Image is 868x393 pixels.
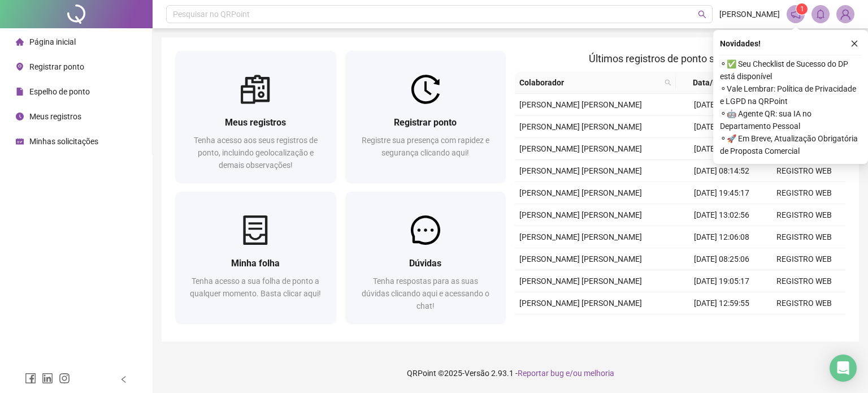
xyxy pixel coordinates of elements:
[394,117,457,128] span: Registrar ponto
[519,122,642,131] span: [PERSON_NAME] [PERSON_NAME]
[720,58,861,83] span: ⚬ ✅ Seu Checklist de Sucesso do DP está disponível
[796,3,808,15] sup: 1
[519,254,642,264] span: [PERSON_NAME] [PERSON_NAME]
[153,353,868,393] footer: QRPoint © 2025 - 2.93.1 -
[16,38,24,46] span: home
[680,314,763,336] td: [DATE] 12:03:02
[837,6,854,23] img: 89263
[519,299,642,308] span: [PERSON_NAME] [PERSON_NAME]
[231,258,280,269] span: Minha folha
[519,232,642,241] span: [PERSON_NAME] [PERSON_NAME]
[175,192,336,323] a: Minha folhaTenha acesso a sua folha de ponto a qualquer momento. Basta clicar aqui!
[409,258,441,269] span: Dúvidas
[763,314,845,336] td: REGISTRO WEB
[345,51,506,183] a: Registrar pontoRegistre sua presença com rapidez e segurança clicando aqui!
[25,373,36,384] span: facebook
[465,369,489,378] span: Versão
[519,188,642,197] span: [PERSON_NAME] [PERSON_NAME]
[29,112,81,121] span: Meus registros
[16,63,24,71] span: environment
[175,51,336,183] a: Meus registrosTenha acesso aos seus registros de ponto, incluindo geolocalização e demais observa...
[519,166,642,175] span: [PERSON_NAME] [PERSON_NAME]
[29,87,90,96] span: Espelho de ponto
[519,76,660,89] span: Colaborador
[763,204,845,226] td: REGISTRO WEB
[518,369,614,378] span: Reportar bug e/ou melhoria
[665,79,671,86] span: search
[720,132,861,157] span: ⚬ 🚀 Em Breve, Atualização Obrigatória de Proposta Comercial
[16,137,24,145] span: schedule
[719,8,780,20] span: [PERSON_NAME]
[225,117,286,128] span: Meus registros
[519,277,642,286] span: [PERSON_NAME] [PERSON_NAME]
[680,160,763,182] td: [DATE] 08:14:52
[680,226,763,248] td: [DATE] 12:06:08
[42,373,53,384] span: linkedin
[662,74,674,91] span: search
[345,192,506,323] a: DúvidasTenha respostas para as suas dúvidas clicando aqui e acessando o chat!
[589,53,771,64] span: Últimos registros de ponto sincronizados
[763,292,845,314] td: REGISTRO WEB
[680,116,763,138] td: [DATE] 13:32:09
[680,76,743,89] span: Data/Hora
[680,292,763,314] td: [DATE] 12:59:55
[16,113,24,120] span: clock-circle
[16,88,24,96] span: file
[850,40,858,47] span: close
[680,204,763,226] td: [DATE] 13:02:56
[519,210,642,219] span: [PERSON_NAME] [PERSON_NAME]
[29,62,84,71] span: Registrar ponto
[59,373,70,384] span: instagram
[763,160,845,182] td: REGISTRO WEB
[815,9,826,19] span: bell
[720,107,861,132] span: ⚬ 🤖 Agente QR: sua IA no Departamento Pessoal
[791,9,801,19] span: notification
[763,182,845,204] td: REGISTRO WEB
[194,136,318,170] span: Tenha acesso aos seus registros de ponto, incluindo geolocalização e demais observações!
[680,138,763,160] td: [DATE] 12:33:03
[720,83,861,107] span: ⚬ Vale Lembrar: Política de Privacidade e LGPD na QRPoint
[763,226,845,248] td: REGISTRO WEB
[720,37,761,50] span: Novidades !
[680,248,763,270] td: [DATE] 08:25:06
[698,10,706,19] span: search
[680,182,763,204] td: [DATE] 19:45:17
[519,100,642,109] span: [PERSON_NAME] [PERSON_NAME]
[680,94,763,116] td: [DATE] 08:17:45
[362,277,489,310] span: Tenha respostas para as suas dúvidas clicando aqui e acessando o chat!
[830,355,857,382] div: Open Intercom Messenger
[29,137,98,146] span: Minhas solicitações
[519,144,642,153] span: [PERSON_NAME] [PERSON_NAME]
[190,277,321,298] span: Tenha acesso a sua folha de ponto a qualquer momento. Basta clicar aqui!
[362,136,489,157] span: Registre sua presença com rapidez e segurança clicando aqui!
[120,375,128,383] span: left
[29,37,76,46] span: Página inicial
[763,270,845,292] td: REGISTRO WEB
[800,5,804,13] span: 1
[676,72,756,94] th: Data/Hora
[763,248,845,270] td: REGISTRO WEB
[680,270,763,292] td: [DATE] 19:05:17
